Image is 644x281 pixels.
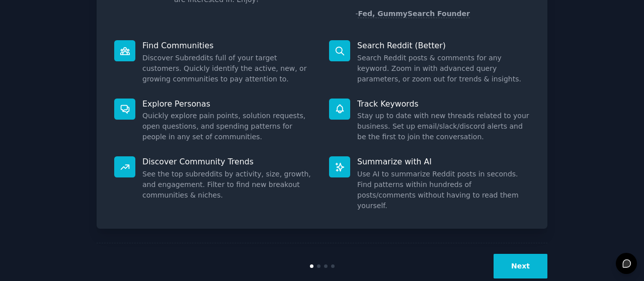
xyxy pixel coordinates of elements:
p: Summarize with AI [357,156,530,167]
button: Next [494,254,547,278]
dd: Search Reddit posts & comments for any keyword. Zoom in with advanced query parameters, or zoom o... [357,53,530,84]
dd: Discover Subreddits full of your target customers. Quickly identify the active, new, or growing c... [142,53,315,84]
p: Find Communities [142,40,315,51]
dd: Use AI to summarize Reddit posts in seconds. Find patterns within hundreds of posts/comments with... [357,169,530,211]
dd: See the top subreddits by activity, size, growth, and engagement. Filter to find new breakout com... [142,169,315,201]
a: Fed, GummySearch Founder [358,10,470,18]
p: Track Keywords [357,99,530,109]
dd: Quickly explore pain points, solution requests, open questions, and spending patterns for people ... [142,111,315,142]
dd: Stay up to date with new threads related to your business. Set up email/slack/discord alerts and ... [357,111,530,142]
p: Discover Community Trends [142,156,315,167]
p: Explore Personas [142,99,315,109]
p: Search Reddit (Better) [357,40,530,51]
div: - [355,9,470,19]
